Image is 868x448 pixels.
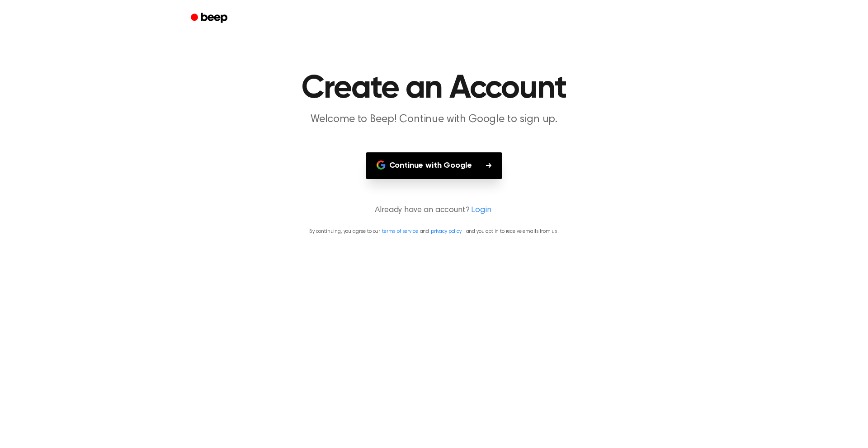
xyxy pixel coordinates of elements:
p: Already have an account? [11,204,857,217]
button: Continue with Google [366,152,503,179]
a: Login [471,204,491,217]
a: terms of service [382,229,418,234]
h1: Create an Account [203,72,665,105]
p: By continuing, you agree to our and , and you opt in to receive emails from us. [11,227,857,236]
a: privacy policy [431,229,462,234]
a: Beep [184,9,236,27]
p: Welcome to Beep! Continue with Google to sign up. [260,112,608,127]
